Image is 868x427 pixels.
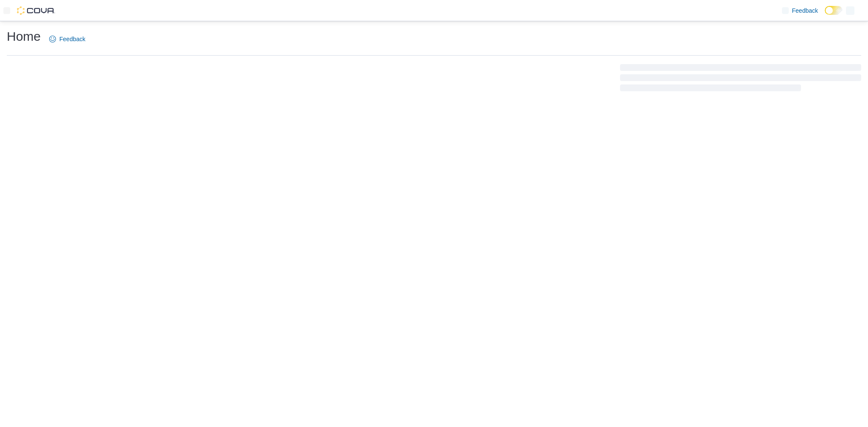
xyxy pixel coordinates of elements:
[825,6,843,15] input: Dark Mode
[779,2,821,19] a: Feedback
[46,31,89,48] a: Feedback
[7,28,41,45] h1: Home
[620,66,861,93] span: Loading
[792,6,818,15] span: Feedback
[59,35,85,43] span: Feedback
[17,6,55,15] img: Cova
